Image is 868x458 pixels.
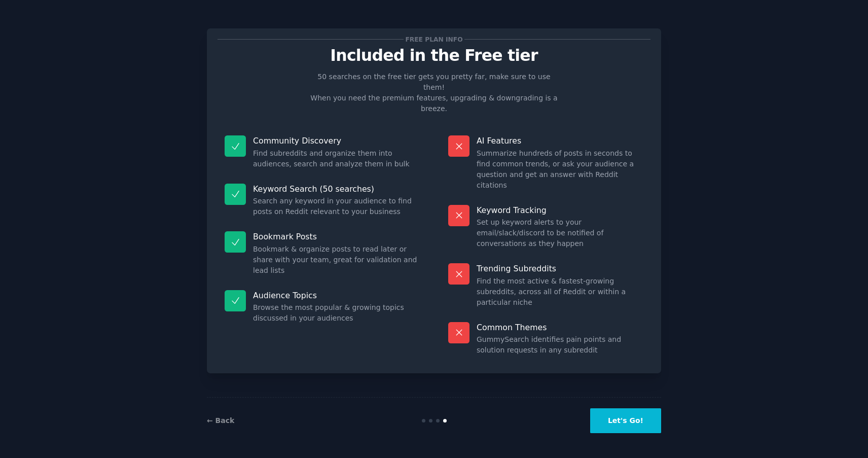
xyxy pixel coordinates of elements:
[404,34,464,45] span: Free plan info
[218,47,650,64] p: Included in the Free tier
[207,416,234,425] a: ← Back
[253,290,420,301] p: Audience Topics
[477,217,643,249] dd: Set up keyword alerts to your email/slack/discord to be notified of conversations as they happen
[477,135,643,146] p: AI Features
[253,196,420,217] dd: Search any keyword in your audience to find posts on Reddit relevant to your business
[590,408,661,433] button: Let's Go!
[253,231,420,242] p: Bookmark Posts
[477,263,643,274] p: Trending Subreddits
[477,322,643,333] p: Common Themes
[253,244,420,276] dd: Bookmark & organize posts to read later or share with your team, great for validation and lead lists
[253,135,420,146] p: Community Discovery
[253,302,420,324] dd: Browse the most popular & growing topics discussed in your audiences
[306,72,562,114] p: 50 searches on the free tier gets you pretty far, make sure to use them! When you need the premiu...
[477,148,643,191] dd: Summarize hundreds of posts in seconds to find common trends, or ask your audience a question and...
[477,334,643,356] dd: GummySearch identifies pain points and solution requests in any subreddit
[253,184,420,194] p: Keyword Search (50 searches)
[253,148,420,169] dd: Find subreddits and organize them into audiences, search and analyze them in bulk
[477,276,643,308] dd: Find the most active & fastest-growing subreddits, across all of Reddit or within a particular niche
[477,205,643,216] p: Keyword Tracking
